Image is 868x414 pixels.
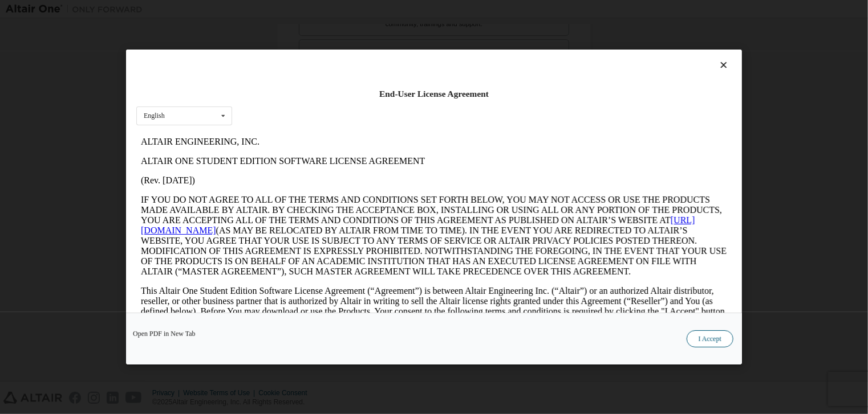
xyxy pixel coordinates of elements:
[136,88,732,100] div: End-User License Agreement
[5,43,591,54] p: (Rev. [DATE])
[5,83,559,103] a: [URL][DOMAIN_NAME]
[687,330,733,347] button: I Accept
[144,113,165,120] div: English
[5,63,591,145] p: IF YOU DO NOT AGREE TO ALL OF THE TERMS AND CONDITIONS SET FORTH BELOW, YOU MAY NOT ACCESS OR USE...
[5,154,591,195] p: This Altair One Student Edition Software License Agreement (“Agreement”) is between Altair Engine...
[133,330,196,337] a: Open PDF in New Tab
[5,24,591,34] p: ALTAIR ONE STUDENT EDITION SOFTWARE LICENSE AGREEMENT
[5,5,591,15] p: ALTAIR ENGINEERING, INC.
